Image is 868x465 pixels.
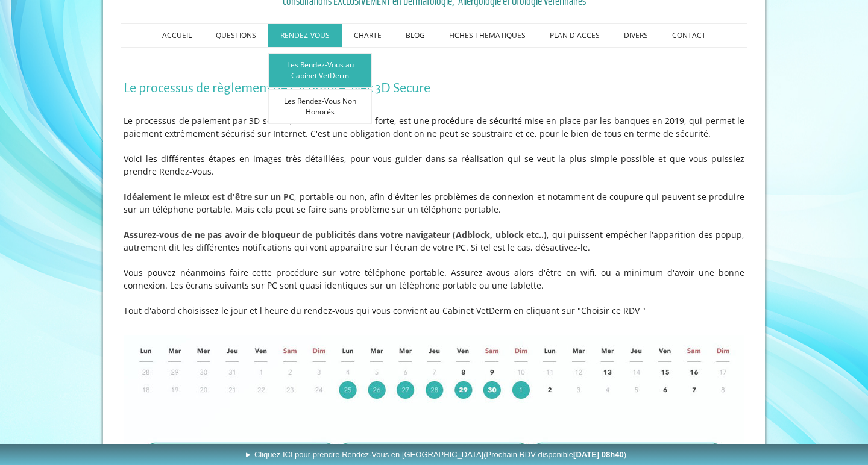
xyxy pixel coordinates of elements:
a: RENDEZ-VOUS [268,24,342,47]
span: (Prochain RDV disponible ) [483,450,626,459]
a: ACCUEIL [150,24,204,47]
h1: Le processus de règlement de l'acompte avec 3D Secure [124,81,744,96]
span: ► Cliquez ICI pour prendre Rendez-Vous en [GEOGRAPHIC_DATA] [244,450,626,459]
p: Vous pouvez néanmoins faire cette procédure sur votre téléphone portable. Assurez avous alors d'ê... [124,266,744,292]
a: PLAN D'ACCES [538,24,612,47]
a: QUESTIONS [204,24,268,47]
p: Le processus de paiement par 3D secure, dit authentification forte, est une procédure de sécurité... [124,114,744,140]
a: DIVERS [612,24,660,47]
a: BLOG [394,24,437,47]
a: Les Rendez-Vous Non Honorés [268,89,372,124]
p: Voici les différentes étapes en images très détaillées, pour vous guider dans sa réalisation qui ... [124,152,744,178]
a: Les Rendez-Vous au Cabinet VetDerm [268,53,372,88]
p: , qui puissent empêcher l'apparition des popup, autrement dit les différentes notifications qui v... [124,228,744,254]
a: FICHES THEMATIQUES [437,24,538,47]
a: CONTACT [660,24,718,47]
strong: Idéalement le mieux est d'être sur un PC [124,191,294,202]
b: [DATE] 08h40 [573,450,624,459]
p: Tout d'abord choisissez le jour et l'heure du rendez-vous qui vous convient au Cabinet VetDerm en... [124,304,744,317]
a: CHARTE [342,24,394,47]
strong: Assurez-vous de ne pas avoir de bloqueur de publicités dans votre navigateur (Adblock, ublock etc..) [124,229,547,240]
p: , portable ou non, afin d'éviter les problèmes de connexion et notamment de coupure qui peuvent s... [124,190,744,216]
